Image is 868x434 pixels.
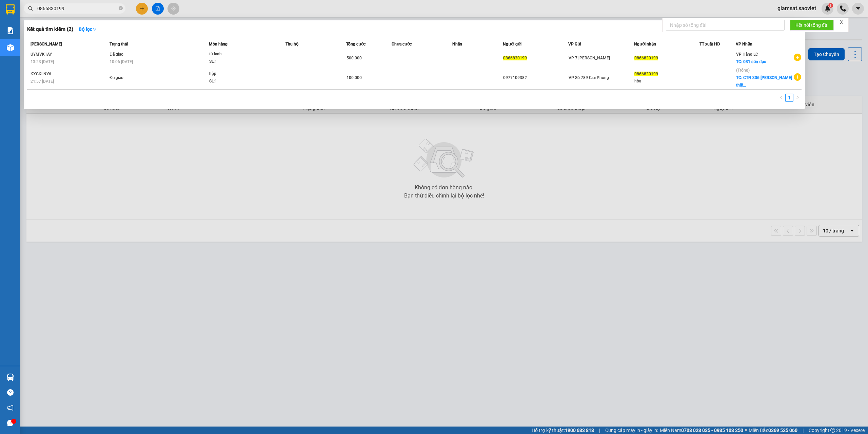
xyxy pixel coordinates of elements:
[285,42,298,46] span: Thu hộ
[31,42,62,46] span: [PERSON_NAME]
[794,54,801,61] span: plus-circle
[31,59,54,64] span: 13:23 [DATE]
[795,21,828,29] span: Kết nối tổng đài
[110,52,123,57] span: Đã giao
[839,20,844,24] span: close
[92,27,97,32] span: down
[7,420,14,426] span: message
[7,404,14,411] span: notification
[209,70,260,78] div: hộp
[209,42,228,46] span: Món hàng
[793,94,802,102] button: right
[31,71,107,78] div: KXGKLNY6
[793,94,802,102] li: Next Page
[209,58,260,65] div: SL: 1
[736,68,750,73] span: (Trống)
[28,6,33,11] span: search
[209,51,260,58] div: tủ lạnh
[736,75,792,88] span: TC: CTN 306 [PERSON_NAME] thiệ...
[119,6,123,10] span: close-circle
[503,74,568,81] div: 0977109382
[777,94,785,102] button: left
[79,26,97,32] strong: Bộ lọc
[569,75,609,80] span: VP Số 789 Giải Phóng
[27,26,73,33] h3: Kết quả tìm kiếm ( 2 )
[110,42,128,46] span: Trạng thái
[31,51,107,58] div: UYMVK1AY
[7,44,14,51] img: warehouse-icon
[452,42,462,46] span: Nhãn
[779,95,783,99] span: left
[503,42,521,46] span: Người gửi
[736,42,752,46] span: VP Nhận
[347,75,362,80] span: 100.000
[634,56,658,60] span: 0866830199
[37,5,117,12] input: Tìm tên, số ĐT hoặc mã đơn
[699,42,720,46] span: TT xuất HĐ
[7,27,14,34] img: solution-icon
[503,56,527,60] span: 0866830199
[6,4,15,15] img: logo-vxr
[634,72,658,76] span: 0866830199
[347,56,362,60] span: 500.000
[634,78,699,85] div: hòa
[568,42,581,46] span: VP Gửi
[7,389,14,396] span: question-circle
[786,94,793,101] a: 1
[785,94,793,102] li: 1
[110,75,123,80] span: Đã giao
[736,52,758,57] span: VP Hàng LC
[794,73,801,81] span: plus-circle
[346,42,366,46] span: Tổng cước
[666,20,785,31] input: Nhập số tổng đài
[119,5,123,12] span: close-circle
[31,79,54,84] span: 21:57 [DATE]
[569,56,610,60] span: VP 7 [PERSON_NAME]
[392,42,412,46] span: Chưa cước
[209,78,260,85] div: SL: 1
[7,374,14,381] img: warehouse-icon
[634,42,656,46] span: Người nhận
[777,94,785,102] li: Previous Page
[795,95,800,99] span: right
[790,20,834,31] button: Kết nối tổng đài
[736,59,766,64] span: TC: 031 sơn đạo
[73,24,102,35] button: Bộ lọcdown
[110,59,133,64] span: 10:06 [DATE]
